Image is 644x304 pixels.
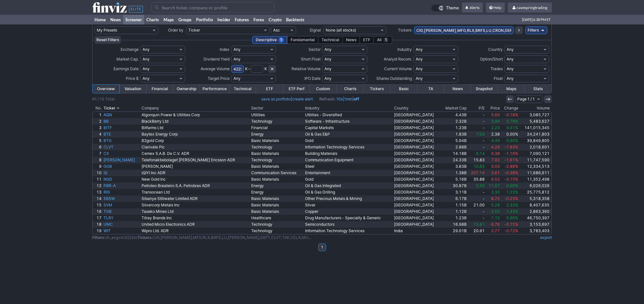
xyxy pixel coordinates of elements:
[141,150,250,157] a: Cemex S.A.B. De C.V. ADR
[491,209,500,214] span: 3.55
[462,3,483,13] a: Alerts
[250,228,304,234] a: Technology
[441,112,468,118] a: 4.43B
[393,150,441,157] a: [GEOGRAPHIC_DATA]
[93,195,103,202] a: 14
[141,138,250,144] a: B2gold Corp
[103,125,141,131] a: BITF
[141,202,250,208] a: Silvercorp Metals Inc
[491,157,500,162] span: 7.92
[354,97,359,101] a: off
[525,26,547,34] a: Filters
[103,118,141,125] a: BB
[441,208,468,215] a: 1.12B
[491,170,500,175] span: 2.61
[501,202,519,208] a: 2.33%
[393,163,441,170] a: [GEOGRAPHIC_DATA]
[486,215,501,221] a: 1.12
[141,157,250,163] a: Telefonaktiebolaget [PERSON_NAME] Ericsson ADR
[519,228,551,234] a: 3,783,403
[468,112,486,118] a: -
[491,119,500,124] span: 3.90
[283,85,310,93] a: ETF Perf
[468,125,486,131] a: -
[161,15,176,24] a: Maps
[103,138,141,144] a: BTG
[250,138,304,144] a: Basic Materials
[93,183,103,189] a: 12
[141,195,250,202] a: Sibanye Stillwater Limited ADR
[486,131,501,138] a: 2.38
[123,15,144,24] a: Screener
[519,112,551,118] a: 3,085,727
[215,15,233,24] a: Insider
[519,125,551,131] a: 141,015,345
[141,118,250,125] a: BlackBerry Ltd
[468,195,486,202] a: -
[141,183,250,189] a: Petroleo Brasileiro S.A. Petrobras ADR
[519,157,551,163] a: 11,747,590
[304,131,393,138] a: Oil & Gas E&P
[304,157,393,163] a: Communication Equipment
[486,150,501,157] a: 9.38
[141,221,250,228] a: United Micro Electronics ADR
[506,190,518,195] span: 1.23%
[284,15,307,24] a: Backtests
[119,85,146,93] a: Valuation
[441,163,468,170] a: 3.83B
[304,125,393,131] a: Capital Markets
[501,189,519,195] a: 1.23%
[431,5,459,12] a: Theme
[501,131,519,138] a: 0.00%
[491,196,500,201] span: 8.72
[304,170,393,176] a: Entertainment
[468,228,486,234] a: 20.91
[108,15,123,24] a: News
[250,215,304,221] a: Healthcare
[491,190,500,195] span: 3.30
[476,183,485,188] span: 5.50
[506,203,518,207] span: 2.33%
[491,138,500,143] span: 4.49
[266,15,284,24] a: Crypto
[336,97,343,101] a: 10s
[501,195,519,202] a: -0.23%
[491,151,500,156] span: 9.38
[337,85,363,93] a: Charts
[504,222,518,227] span: -0.15%
[318,36,343,44] div: Technical
[441,202,468,208] a: 1.15B
[441,131,468,138] a: 1.83B
[233,15,251,24] a: Futures
[93,215,103,221] a: 17
[250,195,304,202] a: Basic Materials
[304,228,393,234] a: Information Technology Services
[93,228,103,234] a: 19
[486,208,501,215] a: 3.55
[103,163,141,170] a: GGB
[506,138,518,143] span: 0.90%
[441,170,468,176] a: 1.38B
[519,176,551,183] a: 11,352,498
[141,125,250,131] a: Bitfarms Ltd
[504,112,518,117] span: -0.18%
[103,150,141,157] a: CX
[504,170,518,175] span: -0.38%
[141,112,250,118] a: Algonquin Power & Utilities Corp
[261,96,313,102] span: |
[304,202,393,208] a: Silver
[304,221,393,228] a: Semiconductors
[501,150,519,157] a: -1.16%
[471,170,485,175] span: 207.14
[141,131,250,138] a: Baytex Energy Corp
[441,189,468,195] a: 3.11B
[391,85,417,93] a: Basic
[501,176,519,183] a: -0.15%
[93,202,103,208] a: 15
[489,183,500,188] span: 11.67
[417,85,444,93] a: TA
[393,131,441,138] a: [GEOGRAPHIC_DATA]
[491,215,500,220] span: 1.12
[506,215,518,220] span: 5.66%
[393,157,441,163] a: [GEOGRAPHIC_DATA]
